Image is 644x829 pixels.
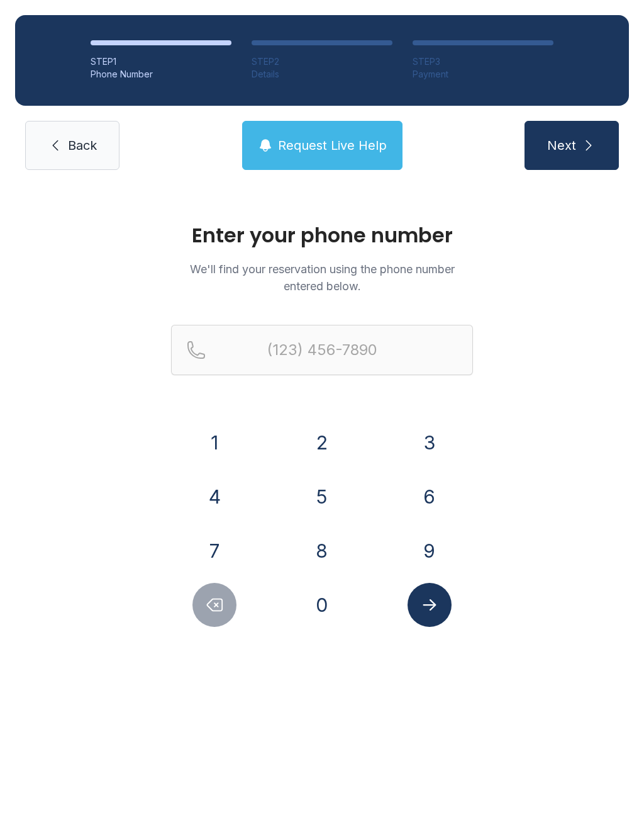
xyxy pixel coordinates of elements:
[91,68,231,81] div: Phone Number
[252,55,392,68] div: STEP 2
[413,68,553,81] div: Payment
[171,325,473,375] input: Reservation phone number
[408,529,452,573] button: 9
[300,529,344,573] button: 8
[192,420,236,465] button: 1
[171,225,473,245] h1: Enter your phone number
[171,261,473,295] p: We'll find your reservation using the phone number entered below.
[547,137,576,154] span: Next
[408,420,452,465] button: 3
[408,475,452,519] button: 6
[408,583,452,627] button: Submit lookup form
[192,529,236,573] button: 7
[91,55,231,68] div: STEP 1
[278,137,387,154] span: Request Live Help
[192,583,236,627] button: Delete number
[413,55,553,68] div: STEP 3
[300,583,344,627] button: 0
[300,475,344,519] button: 5
[68,137,97,154] span: Back
[300,420,344,465] button: 2
[192,475,236,519] button: 4
[252,68,392,81] div: Details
